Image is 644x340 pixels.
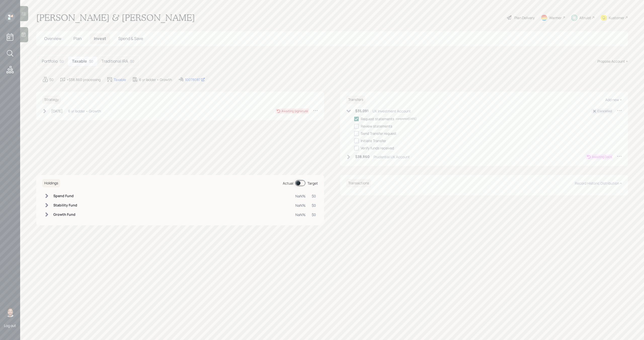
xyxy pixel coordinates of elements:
h6: $35,091 [355,109,369,113]
div: Review statements [361,123,392,129]
div: 10078087 [185,77,205,82]
div: Propose Account + [597,59,628,64]
h5: Traditional IRA [101,59,128,64]
div: $0 [60,59,64,64]
h5: Portfolio [42,59,58,64]
h6: $38,860 [355,155,370,159]
div: $0 [130,59,134,64]
div: NaN% [295,203,306,208]
h1: [PERSON_NAME] & [PERSON_NAME] [36,12,195,23]
div: NaN% [295,212,306,217]
div: +$38,860 processing [67,77,101,82]
div: $0 [312,203,316,208]
div: Cancelled [597,109,612,113]
span: Plan [73,36,82,41]
h6: Strategy [42,96,61,104]
div: Plan Delivery [514,15,535,20]
div: Request statements [361,116,394,121]
h6: Growth Fund [53,212,77,217]
div: Taxable [114,77,126,82]
h6: Holdings [42,179,60,187]
div: Log out [4,323,16,328]
div: completed [DATE] [396,117,416,121]
div: Altruist [579,15,591,20]
div: $0 [49,77,54,82]
div: 6 yr ladder • Growth [139,77,172,82]
span: Invest [94,36,106,41]
div: $0 [89,59,93,64]
div: Awaiting Signature [281,109,308,113]
div: Prudential UK Account [374,154,410,159]
div: $0 [312,212,316,217]
div: Warmer [549,15,562,20]
div: Actual [283,181,293,186]
div: Awaiting Docs [592,155,612,159]
div: Initiate Transfer [361,138,386,143]
div: NaN% [295,193,306,199]
div: Target [307,181,318,186]
h5: Taxable [72,59,87,64]
div: Send Transfer request [361,131,396,136]
h6: Spend Fund [53,194,77,198]
div: $0 [312,193,316,199]
div: [DATE] [51,108,63,114]
div: Kustomer [609,15,624,20]
div: Record Historic Distribution + [575,181,622,186]
span: Spend & Save [118,36,143,41]
div: UK Investment Account [373,108,411,114]
div: Verify funds received [361,145,394,151]
img: michael-russo-headshot.png [5,307,15,317]
h6: Transfers [346,96,365,104]
span: Overview [44,36,61,41]
h6: Transactions [346,179,371,187]
div: 6 yr ladder • Growth [68,108,101,114]
div: Add new + [605,97,622,102]
h6: Stability Fund [53,203,77,207]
